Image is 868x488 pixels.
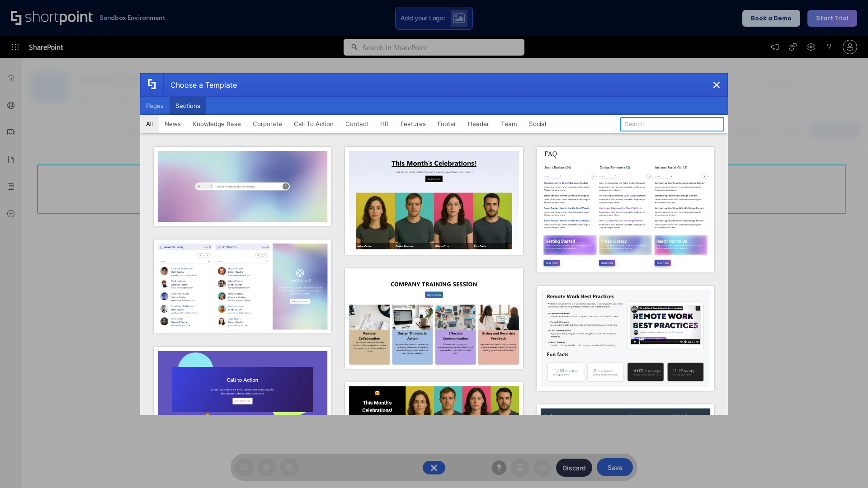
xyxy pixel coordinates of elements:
[140,115,159,133] button: All
[523,115,552,133] button: Social
[823,445,868,488] iframe: Chat Widget
[462,115,495,133] button: Header
[187,115,247,133] button: Knowledge Base
[340,115,374,133] button: Contact
[140,73,728,415] div: template selector
[159,115,187,133] button: News
[432,115,462,133] button: Footer
[170,97,206,115] button: Sections
[163,74,237,96] div: Choose a Template
[247,115,288,133] button: Corporate
[288,115,340,133] button: Call To Action
[620,117,724,131] input: Search
[374,115,395,133] button: HR
[140,97,170,115] button: Pages
[395,115,432,133] button: Features
[495,115,523,133] button: Team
